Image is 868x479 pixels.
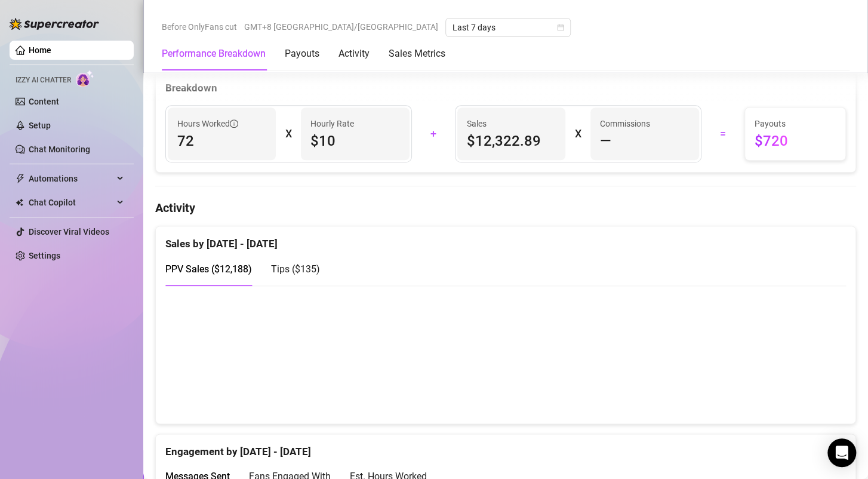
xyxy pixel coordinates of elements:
div: Performance Breakdown [162,47,266,61]
div: Open Intercom Messenger [827,438,856,467]
span: Hours Worked [177,117,238,130]
span: Izzy AI Chatter [16,75,71,86]
span: GMT+8 [GEOGRAPHIC_DATA]/[GEOGRAPHIC_DATA] [244,18,438,36]
div: Engagement by [DATE] - [DATE] [165,434,846,460]
span: Tips ( $135 ) [271,263,320,275]
div: Breakdown [165,80,846,96]
div: Activity [338,47,370,61]
a: Home [29,45,51,55]
div: Payouts [285,47,319,61]
span: PPV Sales ( $12,188 ) [165,263,252,275]
a: Chat Monitoring [29,145,90,154]
div: = [709,124,738,143]
article: Commissions [600,117,650,130]
span: info-circle [230,119,238,128]
img: Chat Copilot [16,198,23,207]
span: Sales [467,117,556,130]
span: 72 [177,131,266,151]
h4: Activity [155,199,856,216]
div: X [575,124,581,143]
div: + [419,124,448,143]
a: Content [29,97,59,106]
a: Setup [29,121,51,130]
article: Hourly Rate [310,117,354,130]
a: Settings [29,251,60,260]
div: X [285,124,291,143]
span: $720 [755,131,836,151]
img: logo-BBDzfeDw.svg [10,18,99,30]
a: Discover Viral Videos [29,227,109,237]
span: Before OnlyFans cut [162,18,237,36]
span: Payouts [755,117,836,130]
div: Sales Metrics [389,47,445,61]
div: Sales by [DATE] - [DATE] [165,226,846,252]
span: Last 7 days [453,19,564,36]
img: AI Chatter [76,70,94,87]
span: — [600,131,611,151]
span: Chat Copilot [29,193,113,212]
span: thunderbolt [16,174,25,183]
span: Automations [29,169,113,188]
span: $12,322.89 [467,131,556,151]
span: $10 [310,131,399,151]
span: calendar [557,24,564,31]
